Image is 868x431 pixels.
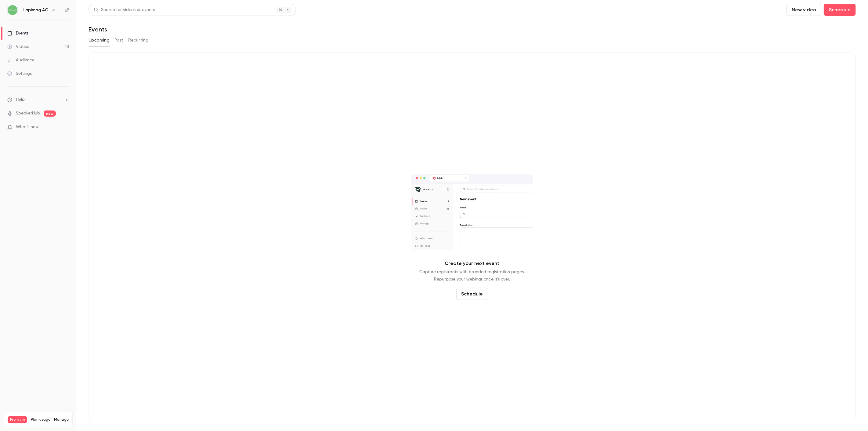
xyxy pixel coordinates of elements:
[54,417,69,422] a: Manage
[44,110,56,117] span: new
[8,5,17,15] img: Hapimag AG
[23,7,49,13] h6: Hapimag AG
[16,124,39,130] span: What's new
[16,110,40,117] a: SpeakerHub
[114,35,123,45] button: Past
[7,71,32,77] div: Settings
[31,417,50,422] span: Plan usage
[420,268,525,283] p: Capture registrants with branded registration pages. Repurpose your webinar once it's over.
[89,35,110,45] button: Upcoming
[94,7,155,13] div: Search for videos or events
[456,288,488,300] button: Schedule
[824,4,856,16] button: Schedule
[16,96,25,103] span: Help
[8,416,27,423] span: Premium
[62,125,69,130] iframe: Noticeable Trigger
[7,30,28,36] div: Events
[7,44,29,50] div: Videos
[445,260,500,267] p: Create your next event
[7,96,69,103] li: help-dropdown-opener
[787,4,821,16] button: New video
[128,35,149,45] button: Recurring
[89,26,107,33] h1: Events
[7,57,34,63] div: Audience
